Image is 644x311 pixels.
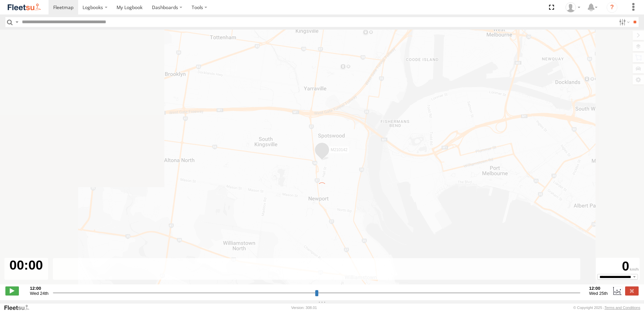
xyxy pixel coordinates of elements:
[30,291,49,296] span: Wed 24th
[607,2,617,13] i: ?
[5,286,19,295] label: Play/Stop
[30,286,49,291] strong: 12:00
[597,259,639,274] div: 0
[605,306,640,310] a: Terms and Conditions
[14,17,20,27] label: Search Query
[589,291,608,296] span: Wed 25th
[616,17,631,27] label: Search Filter Options
[4,304,35,311] a: Visit our Website
[573,306,640,310] div: © Copyright 2025 -
[625,286,639,295] label: Close
[563,2,583,12] div: Anthony Winton
[7,3,42,12] img: fleetsu-logo-horizontal.svg
[291,306,317,310] div: Version: 308.01
[589,286,608,291] strong: 12:00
